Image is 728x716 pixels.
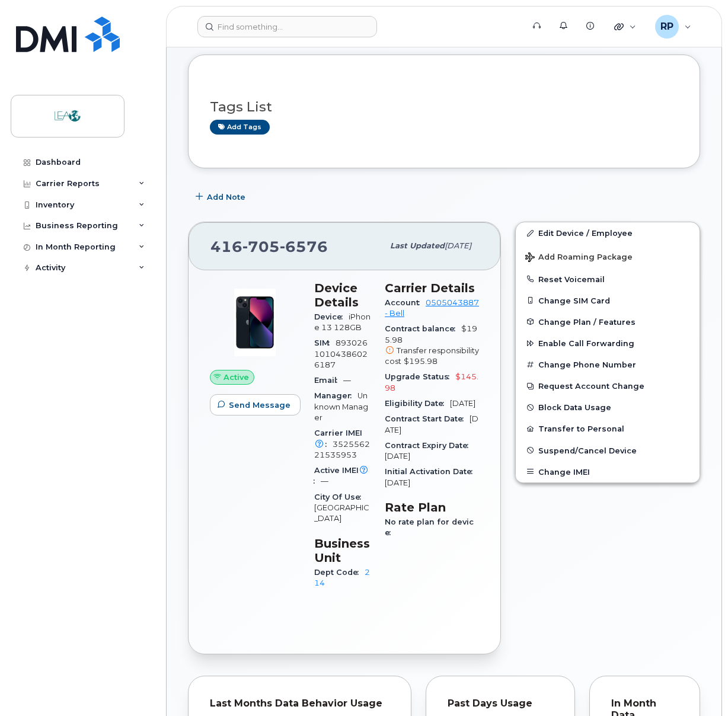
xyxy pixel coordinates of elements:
div: Last Months Data Behavior Usage [210,698,389,709]
span: Contract balance [385,324,461,333]
button: Block Data Usage [516,397,700,418]
span: 416 [210,238,328,255]
button: Change IMEI [516,461,700,482]
span: 89302610104386026187 [314,338,368,369]
span: [DATE] [385,414,478,434]
span: Carrier IMEI [314,429,362,448]
span: Eligibility Date [385,399,450,408]
a: 0505043887 - Bell [385,298,479,318]
button: Change Phone Number [516,354,700,375]
span: Send Message [229,399,290,411]
h3: Device Details [314,281,371,309]
button: Send Message [210,394,301,415]
span: Unknown Manager [314,391,368,422]
span: Add Roaming Package [525,252,633,264]
h3: Carrier Details [385,281,479,295]
span: Add Note [207,191,245,203]
span: SIM [314,338,336,347]
span: Change Plan / Features [538,317,636,326]
span: Suspend/Cancel Device [538,446,637,455]
span: [DATE] [385,452,410,461]
span: Contract Expiry Date [385,441,474,450]
span: Email [314,376,343,385]
h3: Business Unit [314,536,371,565]
h3: Tags List [210,100,678,114]
span: $195.98 [404,357,438,366]
span: $195.98 [385,324,479,367]
span: Active IMEI [314,466,371,485]
span: Device [314,312,349,321]
button: Add Roaming Package [516,244,700,268]
span: Enable Call Forwarding [538,339,634,348]
span: 352556221535953 [314,440,370,459]
span: [DATE] [445,241,471,250]
span: [DATE] [450,399,475,408]
button: Enable Call Forwarding [516,333,700,354]
img: image20231002-3703462-1ig824h.jpeg [219,287,290,358]
span: $145.98 [385,372,478,392]
span: Upgrade Status [385,372,455,381]
span: [DATE] [385,478,410,487]
span: Active [223,372,249,383]
button: Suspend/Cancel Device [516,440,700,461]
span: No rate plan for device [385,517,474,537]
div: Past Days Usage [448,698,553,709]
span: Transfer responsibility cost [385,346,479,366]
span: 6576 [280,238,328,255]
span: Dept Code [314,568,365,577]
button: Transfer to Personal [516,418,700,439]
button: Change Plan / Features [516,311,700,333]
button: Add Note [188,186,256,207]
div: Randy Pond [647,15,700,39]
span: Initial Activation Date [385,467,478,476]
span: 705 [242,238,280,255]
button: Reset Voicemail [516,268,700,290]
a: 214 [314,568,370,587]
a: Edit Device / Employee [516,222,700,244]
span: [GEOGRAPHIC_DATA] [314,503,369,523]
a: Add tags [210,120,270,135]
span: City Of Use [314,493,367,501]
div: Quicklinks [606,15,644,39]
button: Request Account Change [516,375,700,397]
span: RP [660,20,673,34]
input: Find something... [197,16,377,37]
span: Manager [314,391,357,400]
span: — [343,376,351,385]
span: — [321,477,328,485]
h3: Rate Plan [385,500,479,514]
button: Change SIM Card [516,290,700,311]
span: Contract Start Date [385,414,470,423]
span: Last updated [390,241,445,250]
span: Account [385,298,426,307]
